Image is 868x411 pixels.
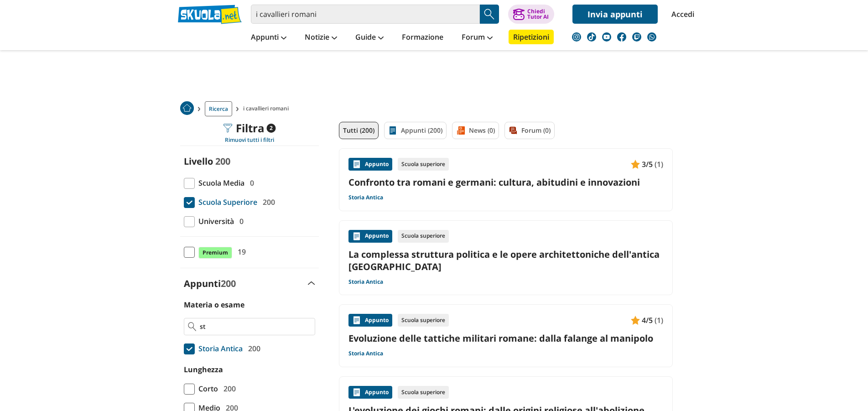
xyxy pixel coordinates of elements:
[348,248,663,273] a: La complessa struttura politica e le opere architettoniche dell'antica [GEOGRAPHIC_DATA]
[195,215,234,227] span: Università
[642,314,653,326] span: 4/5
[223,122,275,135] div: Filtra
[632,32,641,42] img: twitch
[655,314,663,326] span: (1)
[205,101,232,116] a: Ricerca
[642,158,653,170] span: 3/5
[249,30,289,46] a: Appunti
[348,350,383,357] a: Storia Antica
[352,232,361,241] img: Appunti contenuto
[251,5,480,24] input: Cerca appunti, riassunti o versioni
[348,158,392,171] div: Appunto
[215,155,230,167] span: 200
[195,343,243,354] span: Storia Antica
[223,124,232,133] img: Filtra filtri mobile
[180,101,194,116] a: Home
[480,5,499,24] button: Search Button
[339,122,379,139] a: Tutti (200)
[246,177,254,189] span: 0
[671,5,691,24] a: Accedi
[400,30,446,46] a: Formazione
[398,386,449,399] div: Scuola superiore
[195,196,257,208] span: Scuola Superiore
[195,383,218,395] span: Corto
[352,388,361,397] img: Appunti contenuto
[353,30,386,46] a: Guide
[348,176,663,188] a: Confronto tra romani e germani: cultura, abitudini e innovazioni
[180,136,319,144] div: Rimuovi tutti i filtri
[348,332,663,344] a: Evoluzione delle tattiche militari romane: dalla falange al manipolo
[302,30,339,46] a: Notizie
[631,316,640,325] img: Appunti contenuto
[195,177,244,189] span: Scuola Media
[527,9,549,20] div: Chiedi Tutor AI
[459,30,495,46] a: Forum
[483,7,496,21] img: Cerca appunti, riassunti o versioni
[266,124,275,133] span: 2
[221,277,236,290] span: 200
[200,322,311,331] input: Ricerca materia o esame
[647,32,656,42] img: WhatsApp
[198,247,232,259] span: Premium
[259,196,275,208] span: 200
[398,314,449,327] div: Scuola superiore
[348,230,392,243] div: Appunto
[384,122,447,139] a: Appunti (200)
[184,277,236,290] label: Appunti
[352,160,361,169] img: Appunti contenuto
[508,5,554,24] button: ChiediTutor AI
[234,246,246,258] span: 19
[388,126,397,135] img: Appunti filtro contenuto
[398,230,449,243] div: Scuola superiore
[617,32,626,42] img: facebook
[244,343,260,354] span: 200
[348,314,392,327] div: Appunto
[220,383,236,395] span: 200
[184,364,223,375] label: Lunghezza
[509,30,554,44] a: Ripetizioni
[188,322,197,331] img: Ricerca materia o esame
[348,386,392,399] div: Appunto
[572,32,581,42] img: instagram
[184,155,213,167] label: Livello
[243,101,292,116] span: i cavallieri romani
[352,316,361,325] img: Appunti contenuto
[348,278,383,286] a: Storia Antica
[572,5,658,24] a: Invia appunti
[180,101,194,115] img: Home
[184,300,244,310] label: Materia o esame
[236,215,244,227] span: 0
[398,158,449,171] div: Scuola superiore
[655,158,663,170] span: (1)
[308,281,315,285] img: Apri e chiudi sezione
[348,194,383,201] a: Storia Antica
[602,32,611,42] img: youtube
[631,160,640,169] img: Appunti contenuto
[587,32,596,42] img: tiktok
